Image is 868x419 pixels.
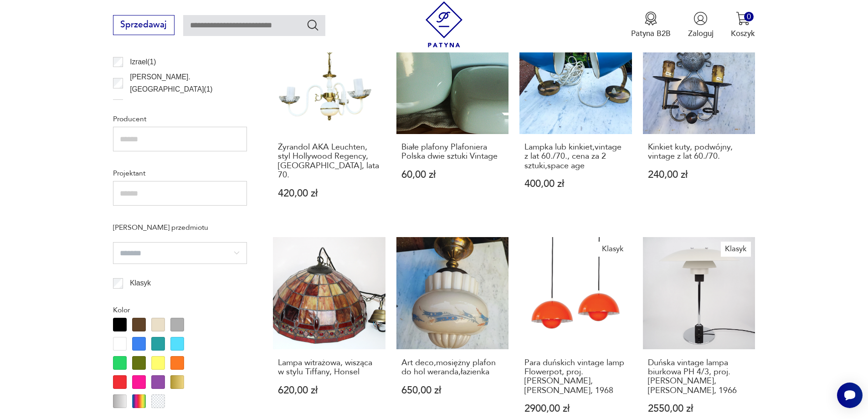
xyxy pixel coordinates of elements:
p: 2550,00 zł [648,404,750,414]
p: 60,00 zł [401,170,504,180]
button: Patyna B2B [631,11,671,39]
p: Izrael ( 1 ) [130,56,156,68]
a: Sprzedawaj [113,22,175,29]
a: Białe plafony Plafoniera Polska dwie sztuki VintageBiałe plafony Plafoniera Polska dwie sztuki Vi... [396,21,509,219]
p: Bułgaria ( 1 ) [130,98,164,110]
p: 620,00 zł [278,386,380,395]
p: 420,00 zł [278,189,380,198]
p: Patyna B2B [631,28,671,39]
h3: Lampka lub kinkiet,vintage z lat 60./70., cena za 2 sztuki,space age [524,143,627,171]
p: Kolor [113,304,247,316]
p: 2900,00 zł [524,404,627,414]
h3: Kinkiet kuty, podwójny, vintage z lat 60./70. [648,143,750,161]
img: Patyna - sklep z meblami i dekoracjami vintage [421,1,467,47]
p: 400,00 zł [524,179,627,189]
h3: Lampa witrażowa, wisząca w stylu Tiffany, Honsel [278,358,380,377]
img: Ikonka użytkownika [693,11,708,26]
button: Sprzedawaj [113,15,175,35]
button: 0Koszyk [731,11,755,39]
a: Żyrandol AKA Leuchten, styl Hollywood Regency, Niemcy, lata 70.Żyrandol AKA Leuchten, styl Hollyw... [273,21,385,219]
h3: Para duńskich vintage lamp Flowerpot, proj. [PERSON_NAME], [PERSON_NAME], 1968 [524,358,627,396]
p: Klasyk [130,277,151,289]
img: Ikona medalu [644,11,658,26]
a: Ikona medaluPatyna B2B [631,11,671,39]
img: Ikona koszyka [736,11,750,26]
button: Szukaj [306,18,319,31]
div: 0 [744,12,754,21]
p: [PERSON_NAME] przedmiotu [113,222,247,233]
a: Lampka lub kinkiet,vintage z lat 60./70., cena za 2 sztuki,space ageLampka lub kinkiet,vintage z ... [519,21,632,219]
iframe: Smartsupp widget button [837,383,863,408]
p: Projektant [113,167,247,179]
h3: Żyrandol AKA Leuchten, styl Hollywood Regency, [GEOGRAPHIC_DATA], lata 70. [278,143,380,180]
p: Koszyk [731,28,755,39]
h3: Art deco,mosiężny plafon do hol weranda,łazienka [401,358,504,377]
p: 240,00 zł [648,170,750,180]
p: 650,00 zł [401,386,504,395]
p: Zaloguj [688,28,714,39]
h3: Białe plafony Plafoniera Polska dwie sztuki Vintage [401,143,504,161]
p: Producent [113,113,247,125]
p: [PERSON_NAME]. [GEOGRAPHIC_DATA] ( 1 ) [130,71,247,95]
h3: Duńska vintage lampa biurkowa PH 4/3, proj. [PERSON_NAME], [PERSON_NAME], 1966 [648,358,750,396]
button: Zaloguj [688,11,714,39]
a: Kinkiet kuty, podwójny, vintage z lat 60./70.Kinkiet kuty, podwójny, vintage z lat 60./70.240,00 zł [643,21,755,219]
